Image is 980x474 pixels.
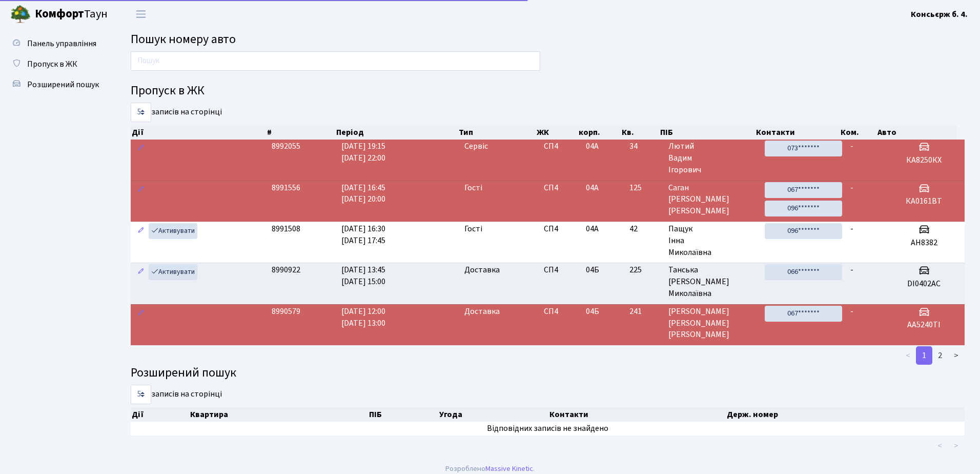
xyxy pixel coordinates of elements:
[887,238,961,248] h5: АН8382
[266,125,335,140] th: #
[544,141,578,152] span: СП4
[131,125,266,140] th: Дії
[544,182,578,194] span: СП4
[668,264,757,300] span: Танська [PERSON_NAME] Миколаївна
[850,223,853,234] span: -
[668,223,757,259] span: Пащук Інна Миколаївна
[726,407,965,422] th: Держ. номер
[189,407,368,422] th: Квартира
[544,264,578,276] span: СП4
[10,4,31,25] img: logo.png
[629,223,660,235] span: 42
[544,223,578,235] span: СП4
[629,264,660,276] span: 225
[911,9,968,20] b: Консьєрж б. 4.
[464,306,500,318] span: Доставка
[128,6,154,23] button: Переключити навігацію
[341,182,385,205] span: [DATE] 16:45 [DATE] 20:00
[887,155,961,165] h5: КА8250КХ
[131,30,236,48] span: Пошук номеру авто
[850,306,853,317] span: -
[887,320,961,330] h5: АА5240ТІ
[485,463,533,474] a: Massive Kinetic
[131,103,151,122] select: записів на сторінці
[5,74,108,95] a: Розширений пошук
[916,346,932,365] a: 1
[135,223,147,239] a: Редагувати
[35,6,84,22] b: Комфорт
[887,196,961,206] h5: КА0161ВТ
[135,306,147,322] a: Редагувати
[850,182,853,193] span: -
[272,223,300,234] span: 8991508
[272,141,300,152] span: 8992055
[272,264,300,275] span: 8990922
[668,306,757,341] span: [PERSON_NAME] [PERSON_NAME] [PERSON_NAME]
[629,141,660,152] span: 34
[586,182,599,193] span: 04А
[35,6,108,23] span: Таун
[621,125,659,140] th: Кв.
[272,182,300,193] span: 8991556
[135,182,147,198] a: Редагувати
[27,58,77,70] span: Пропуск в ЖК
[131,84,965,98] h4: Пропуск в ЖК
[586,306,599,317] span: 04Б
[131,103,222,122] label: записів на сторінці
[131,407,189,422] th: Дії
[135,264,147,280] a: Редагувати
[272,306,300,317] span: 8990579
[586,141,599,152] span: 04А
[131,385,222,404] label: записів на сторінці
[368,407,438,422] th: ПІБ
[887,279,961,289] h5: DI0402АС
[578,125,621,140] th: корп.
[27,79,99,90] span: Розширений пошук
[659,125,755,140] th: ПІБ
[438,407,548,422] th: Угода
[341,223,385,246] span: [DATE] 16:30 [DATE] 17:45
[911,8,968,21] a: Консьєрж б. 4.
[586,264,599,275] span: 04Б
[544,306,578,318] span: СП4
[850,264,853,275] span: -
[131,51,540,71] input: Пошук
[5,54,108,74] a: Пропуск в ЖК
[135,141,147,156] a: Редагувати
[948,346,965,365] a: >
[335,125,457,140] th: Період
[668,141,757,176] span: Лютий Вадим Ігорович
[629,182,660,194] span: 125
[850,141,853,152] span: -
[548,407,725,422] th: Контакти
[876,125,957,140] th: Авто
[458,125,536,140] th: Тип
[5,33,108,54] a: Панель управління
[629,306,660,318] span: 241
[464,182,482,194] span: Гості
[131,385,151,404] select: записів на сторінці
[536,125,578,140] th: ЖК
[149,264,197,280] a: Активувати
[27,38,96,49] span: Панель управління
[464,223,482,235] span: Гості
[131,366,965,381] h4: Розширений пошук
[131,422,965,436] td: Відповідних записів не знайдено
[464,141,488,152] span: Сервіс
[464,264,500,276] span: Доставка
[668,182,757,218] span: Саган [PERSON_NAME] [PERSON_NAME]
[149,223,197,239] a: Активувати
[341,141,385,164] span: [DATE] 19:15 [DATE] 22:00
[341,306,385,329] span: [DATE] 12:00 [DATE] 13:00
[840,125,876,140] th: Ком.
[341,264,385,287] span: [DATE] 13:45 [DATE] 15:00
[586,223,599,234] span: 04А
[932,346,948,365] a: 2
[755,125,840,140] th: Контакти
